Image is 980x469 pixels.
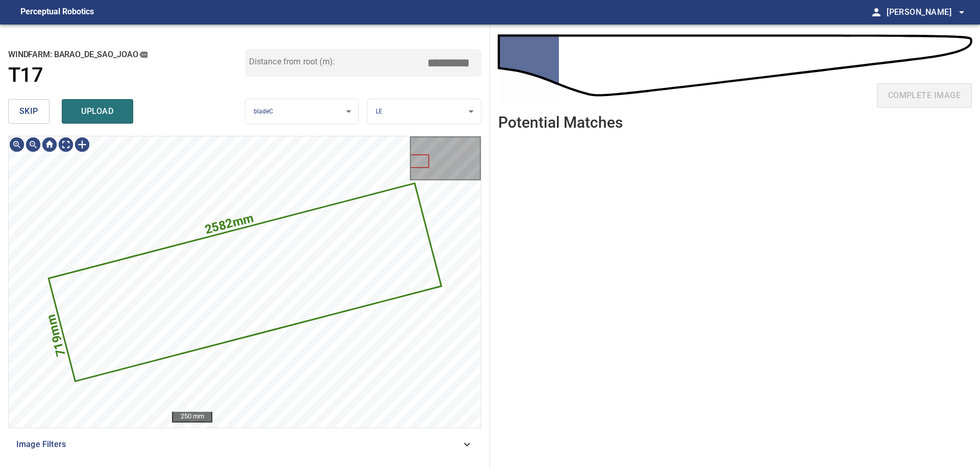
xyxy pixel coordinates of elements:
[8,432,481,457] div: Image Filters
[246,99,359,125] div: bladeC
[887,5,968,19] span: [PERSON_NAME]
[41,136,58,153] img: Go home
[376,108,382,115] span: LE
[249,58,335,66] label: Distance from root (m):
[367,99,481,125] div: LE
[254,108,274,115] span: bladeC
[25,136,41,153] img: Zoom out
[8,63,43,87] h1: T17
[62,99,133,124] button: upload
[19,104,38,119] span: skip
[44,313,68,358] text: 719mm
[870,6,883,18] span: person
[955,6,968,18] span: arrow_drop_down
[8,63,245,87] a: T17
[8,99,50,124] button: skip
[20,4,94,20] figcaption: Perceptual Robotics
[74,136,90,153] img: Toggle selection
[883,2,968,22] button: [PERSON_NAME]
[203,210,255,237] text: 2582mm
[9,136,25,153] img: Zoom in
[138,49,149,60] button: copy message details
[58,136,74,153] img: Toggle full page
[498,114,623,131] h2: Potential Matches
[16,438,461,451] span: Image Filters
[8,49,245,60] h2: windfarm: Barao_de_Sao_Joao
[73,104,122,119] span: upload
